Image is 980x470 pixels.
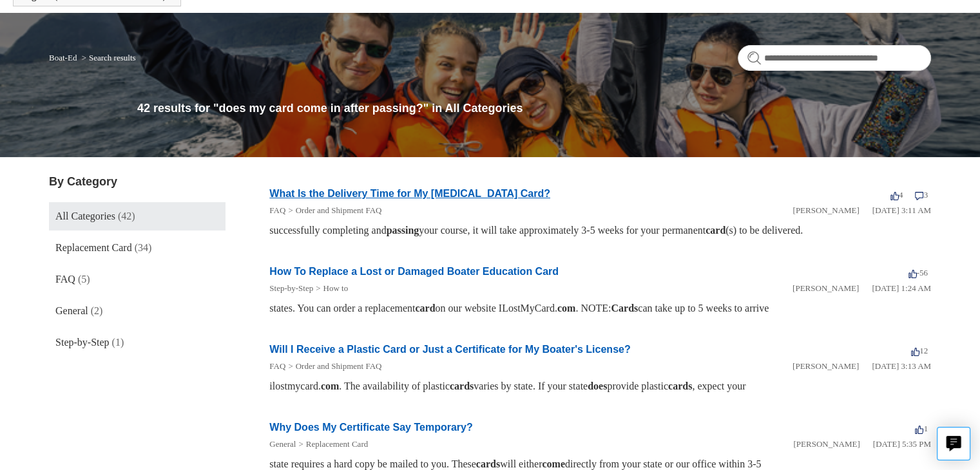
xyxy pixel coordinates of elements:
li: Boat-Ed [49,53,79,62]
a: What Is the Delivery Time for My [MEDICAL_DATA] Card? [269,188,550,199]
em: com [557,303,575,314]
span: 12 [911,346,928,355]
span: Step-by-Step [55,337,110,348]
li: Order and Shipment FAQ [285,204,381,217]
li: How to [313,282,348,295]
a: Order and Shipment FAQ [296,205,382,215]
a: FAQ (5) [49,265,226,294]
input: Search [738,45,931,71]
span: 3 [915,190,928,200]
span: (2) [91,305,103,316]
li: [PERSON_NAME] [793,204,859,217]
time: 03/14/2022, 03:11 [872,205,931,215]
a: Why Does My Certificate Say Temporary? [269,422,472,433]
span: (34) [135,242,152,253]
time: 03/16/2022, 03:13 [872,361,931,371]
li: Replacement Card [296,438,368,451]
li: [PERSON_NAME] [793,282,859,295]
a: General [269,439,296,449]
span: -56 [908,268,928,277]
li: [PERSON_NAME] [793,360,859,373]
div: states. You can order a replacement on our website ILostMyCard. . NOTE: can take up to 5 weeks to... [269,301,931,316]
li: FAQ [269,360,285,373]
li: General [269,438,296,451]
li: Step-by-Step [269,282,313,295]
div: successfully completing and your course, it will take approximately 3-5 weeks for your permanent ... [269,223,931,238]
span: FAQ [55,274,75,285]
span: General [55,305,88,316]
a: All Categories (42) [49,202,226,230]
a: FAQ [269,361,285,371]
a: Step-by-Step (1) [49,328,226,357]
span: (5) [78,274,90,285]
li: Order and Shipment FAQ [285,360,381,373]
a: General (2) [49,297,226,325]
a: How To Replace a Lost or Damaged Boater Education Card [269,266,559,277]
a: Will I Receive a Plastic Card or Just a Certificate for My Boater's License? [269,344,630,355]
em: come [542,458,565,469]
em: com [321,381,339,391]
a: Replacement Card (34) [49,234,226,262]
em: card [415,303,435,314]
a: Order and Shipment FAQ [296,361,382,371]
em: Cards [611,303,638,314]
em: cards [476,458,500,469]
h3: By Category [49,173,226,191]
a: Boat-Ed [49,53,77,62]
em: passing [387,225,419,236]
span: (1) [112,337,124,348]
a: Replacement Card [306,439,368,449]
div: ilostmycard. . The availability of plastic varies by state. If your state provide plastic , expec... [269,379,931,394]
span: (42) [118,211,135,221]
a: Step-by-Step [269,283,313,293]
time: 01/05/2024, 17:35 [873,439,931,449]
a: FAQ [269,205,285,215]
a: How to [323,283,349,293]
span: All Categories [55,211,115,221]
h1: 42 results for "does my card come in after passing?" in All Categories [137,100,931,117]
em: cards [450,381,474,391]
span: 4 [890,190,903,200]
em: card [706,225,725,236]
span: 1 [915,424,928,433]
button: Live chat [937,427,970,460]
em: does [588,381,607,391]
time: 03/11/2022, 01:24 [872,283,931,293]
span: Replacement Card [55,242,132,253]
li: Search results [79,53,136,62]
li: FAQ [269,204,285,217]
li: [PERSON_NAME] [793,438,860,451]
em: cards [668,381,692,391]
